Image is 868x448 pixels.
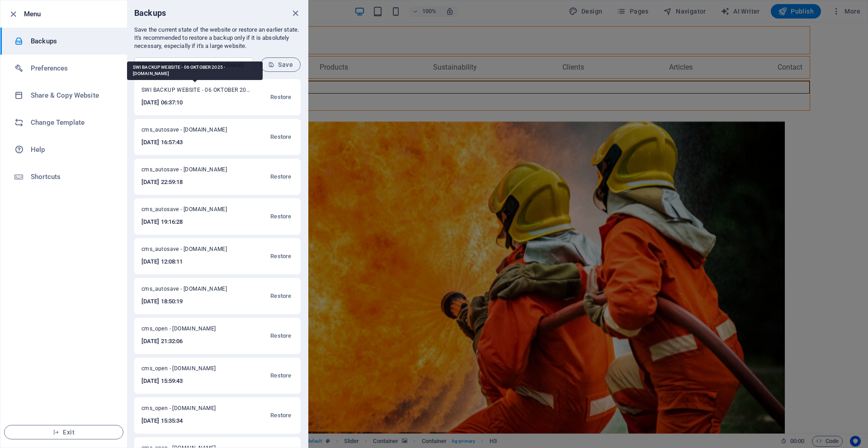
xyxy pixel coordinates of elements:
[268,206,293,227] button: Restore
[270,171,291,182] span: Restore
[270,370,291,381] span: Restore
[134,8,166,19] h6: Backups
[290,8,301,19] button: close
[142,86,250,97] span: SWI BACKUP WEBSITE - 06 OKTOBER 2025 - [DOMAIN_NAME]
[142,256,239,267] h6: [DATE] 12:08:11
[31,171,114,182] h6: Shortcuts
[142,217,239,227] h6: [DATE] 19:16:28
[4,425,123,439] button: Exit
[142,177,239,188] h6: [DATE] 22:59:18
[270,132,291,142] span: Restore
[142,365,233,376] span: cms_open - [DOMAIN_NAME]
[21,386,42,388] button: 4
[268,285,293,307] button: Restore
[142,137,239,148] h6: [DATE] 16:57:43
[21,375,42,377] button: 3
[134,57,253,72] input: Enter a name for a new backup (optional)
[268,166,293,188] button: Restore
[142,206,239,217] span: cms_autosave - [DOMAIN_NAME]
[270,330,291,341] span: Restore
[268,325,293,347] button: Restore
[21,353,42,356] button: 1
[31,144,114,155] h6: Help
[0,136,127,163] a: Help
[268,126,293,148] button: Restore
[268,86,293,108] button: Restore
[21,364,42,367] button: 2
[31,117,114,128] h6: Change Template
[31,63,114,74] h6: Preferences
[134,26,301,50] p: Save the current state of the website or restore an earlier state. It's recommended to restore a ...
[260,57,301,72] button: Save
[12,429,116,436] span: Exit
[268,365,293,387] button: Restore
[270,291,291,302] span: Restore
[268,405,293,426] button: Restore
[270,92,291,103] span: Restore
[142,336,233,347] h6: [DATE] 21:32:06
[142,376,233,387] h6: [DATE] 15:59:43
[142,97,250,108] h6: [DATE] 06:37:10
[142,296,239,307] h6: [DATE] 18:50:19
[142,325,233,336] span: cms_open - [DOMAIN_NAME]
[270,211,291,222] span: Restore
[142,285,239,296] span: cms_autosave - [DOMAIN_NAME]
[142,166,239,177] span: cms_autosave - [DOMAIN_NAME]
[270,410,291,421] span: Restore
[142,126,239,137] span: cms_autosave - [DOMAIN_NAME]
[268,61,293,68] span: Save
[61,92,756,439] div: 1/4
[270,251,291,262] span: Restore
[268,245,293,267] button: Restore
[31,90,114,101] h6: Share & Copy Website
[142,245,239,256] span: cms_autosave - [DOMAIN_NAME]
[31,36,114,47] h6: Backups
[24,9,120,19] h6: Menu
[142,415,233,426] h6: [DATE] 15:35:34
[142,405,233,415] span: cms_open - [DOMAIN_NAME]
